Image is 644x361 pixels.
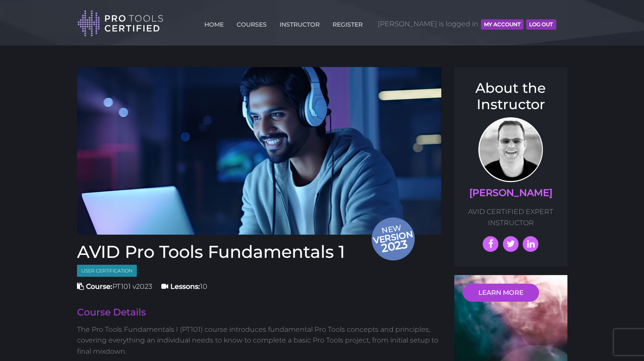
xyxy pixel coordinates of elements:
img: Pro Tools Certified Logo [77,9,163,37]
img: Pro tools certified Fundamentals 1 Course cover [77,67,442,235]
button: Log Out [526,19,556,30]
span: 2023 [372,236,416,257]
span: PT101 v2023 [77,282,152,291]
strong: Course: [86,282,112,291]
span: 10 [161,282,207,291]
h1: AVID Pro Tools Fundamentals 1 [77,243,442,260]
span: User Certification [77,265,137,277]
a: COURSES [234,16,269,30]
span: New [371,223,417,256]
h3: About the Instructor [463,80,559,113]
span: [PERSON_NAME] is logged in [378,11,556,37]
h2: Course Details [77,308,442,317]
a: LEARN MORE [463,284,539,302]
a: [PERSON_NAME] [469,187,552,199]
a: REGISTER [330,16,365,30]
p: The Pro Tools Fundamentals I (PT101) course introduces fundamental Pro Tools concepts and princip... [77,324,442,357]
strong: Lessons: [170,282,200,291]
a: HOME [202,16,226,30]
a: INSTRUCTOR [277,16,322,30]
img: AVID Expert Instructor, Professor Scott Beckett profile photo [478,117,543,182]
p: AVID CERTIFIED EXPERT INSTRUCTOR [463,206,559,228]
span: version [371,231,414,243]
a: Newversion 2023 [77,67,442,235]
button: MY ACCOUNT [481,19,524,30]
